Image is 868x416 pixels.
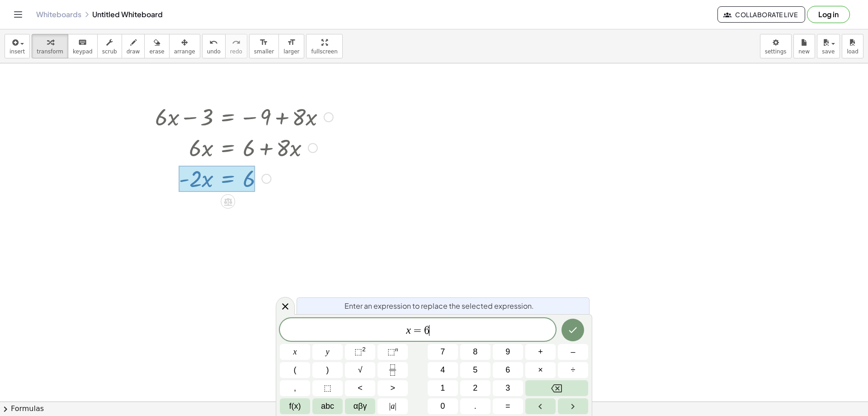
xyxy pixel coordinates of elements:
span: erase [149,48,164,55]
button: format_sizesmaller [249,34,279,58]
button: Superscript [377,344,408,360]
span: transform [37,48,63,55]
span: 8 [473,346,477,358]
button: scrub [97,34,122,58]
button: Placeholder [312,380,343,396]
button: Done [561,319,584,341]
span: 5 [473,364,477,376]
button: Times [525,362,556,378]
span: load [847,48,859,55]
button: x [280,344,310,360]
button: load [842,34,863,58]
button: ) [312,362,343,378]
button: Divide [558,362,588,378]
span: | [389,402,391,411]
span: 4 [440,364,445,376]
span: 6 [424,325,429,336]
button: Equals [493,398,523,414]
button: 9 [493,344,523,360]
button: 8 [460,344,491,360]
span: < [358,382,363,394]
button: Plus [525,344,556,360]
span: . [474,400,476,412]
var: x [406,324,411,336]
span: x [293,346,297,358]
span: αβγ [354,400,367,412]
span: undo [207,48,221,55]
span: ⬚ [354,347,362,356]
i: redo [232,37,241,48]
button: insert [5,34,30,58]
i: keyboard [78,37,87,48]
button: Less than [345,380,375,396]
span: new [798,48,810,55]
button: Greater than [377,380,408,396]
button: keyboardkeypad [68,34,98,58]
button: settings [760,34,792,58]
sup: n [395,346,398,353]
button: undoundo [202,34,226,58]
span: settings [765,48,787,55]
button: Minus [558,344,588,360]
button: arrange [169,34,200,58]
span: y [326,346,330,358]
button: Functions [280,398,310,414]
button: save [817,34,840,58]
button: Right arrow [558,398,588,414]
span: keypad [73,48,93,55]
span: > [390,382,395,394]
button: , [280,380,310,396]
button: Fraction [377,362,408,378]
span: ( [294,364,297,376]
button: Left arrow [525,398,556,414]
a: Whiteboards [36,10,81,19]
span: ÷ [571,364,576,376]
span: draw [127,48,140,55]
span: = [505,400,510,412]
button: . [460,398,491,414]
button: Toggle navigation [11,7,25,22]
button: format_sizelarger [278,34,304,58]
span: 1 [440,382,445,394]
span: scrub [102,48,117,55]
button: Backspace [525,380,588,396]
button: y [312,344,343,360]
button: 2 [460,380,491,396]
span: , [294,382,296,394]
span: Collaborate Live [725,10,797,19]
span: f(x) [289,400,301,412]
span: insert [9,48,25,55]
button: Collaborate Live [717,6,805,23]
span: arrange [174,48,195,55]
button: Alphabet [312,398,343,414]
span: fullscreen [311,48,337,55]
span: 6 [505,364,510,376]
button: 5 [460,362,491,378]
span: | [395,402,396,411]
span: save [822,48,835,55]
span: 3 [505,382,510,394]
span: 7 [440,346,445,358]
span: smaller [254,48,274,55]
button: 1 [428,380,458,396]
i: format_size [259,37,268,48]
sup: 2 [362,346,366,353]
span: Enter an expression to replace the selected expression. [344,301,534,311]
button: Squared [345,344,375,360]
button: Log in [807,6,850,23]
span: ⬚ [324,382,331,394]
span: + [538,346,543,358]
button: 4 [428,362,458,378]
button: transform [32,34,68,58]
div: Apply the same math to both sides of the equation [221,194,235,209]
span: abc [321,400,334,412]
button: draw [122,34,145,58]
span: √ [358,364,363,376]
span: ) [326,364,329,376]
button: 6 [493,362,523,378]
span: = [411,325,424,336]
button: 3 [493,380,523,396]
span: larger [283,48,299,55]
button: Greek alphabet [345,398,375,414]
